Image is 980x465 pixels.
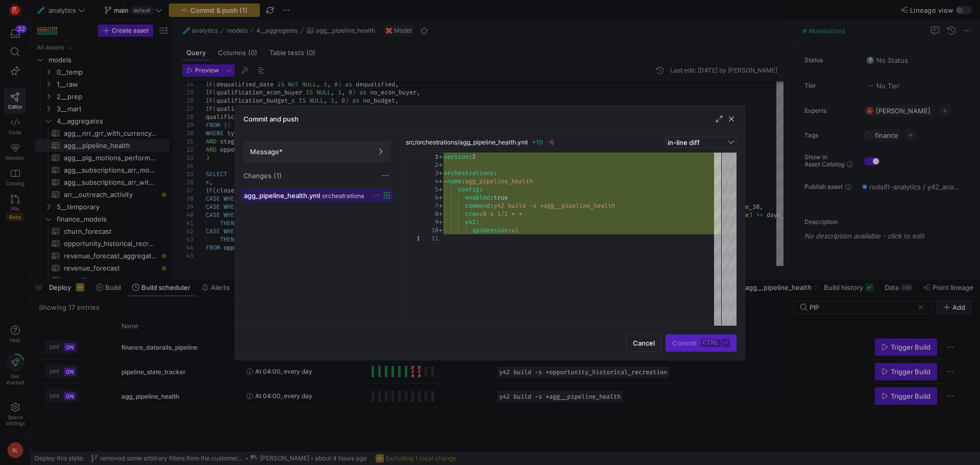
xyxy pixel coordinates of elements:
[547,138,554,146] span: -0
[420,234,438,242] div: 11
[494,193,508,202] span: true
[668,138,700,146] span: in-line diff
[465,218,476,226] span: y42
[444,177,447,185] span: -
[472,226,508,234] span: apiVersion
[494,202,615,210] span: y42 build -s +agg__pipeline_health
[322,192,364,200] span: orchestrations
[243,141,390,162] button: Message*
[490,202,494,210] span: :
[483,210,522,218] span: 0 4 1/1 * *
[420,202,438,210] div: 7
[406,139,528,146] span: src/orchestrations/agg_pipeline_health.yml
[420,226,438,234] div: 10
[420,161,438,169] div: 2
[461,177,465,185] span: :
[490,193,494,202] span: :
[511,226,519,234] span: v1
[494,169,497,177] span: :
[508,226,511,234] span: :
[465,193,490,202] span: enabled
[241,189,393,202] button: agg_pipeline_health.ymlorchestrations
[244,191,320,200] span: agg_pipeline_health.yml
[444,169,494,177] span: orchestrations
[469,153,472,161] span: :
[626,334,661,352] button: Cancel
[479,210,483,218] span: :
[479,185,483,193] span: :
[458,185,479,193] span: config
[402,234,420,242] div: 1
[532,138,543,146] span: +10
[444,153,469,161] span: version
[420,210,438,218] div: 8
[447,177,461,185] span: name
[476,218,479,226] span: :
[420,193,438,202] div: 6
[243,172,282,180] span: Changes (1)
[420,185,438,193] div: 5
[420,177,438,185] div: 4
[472,153,476,161] span: 2
[243,115,299,123] h3: Commit and push
[465,210,479,218] span: cron
[465,177,533,185] span: agg_pipeline_health
[420,218,438,226] div: 9
[420,169,438,177] div: 3
[420,153,438,161] div: 1
[465,202,490,210] span: command
[633,339,655,347] span: Cancel
[250,148,283,156] span: Message*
